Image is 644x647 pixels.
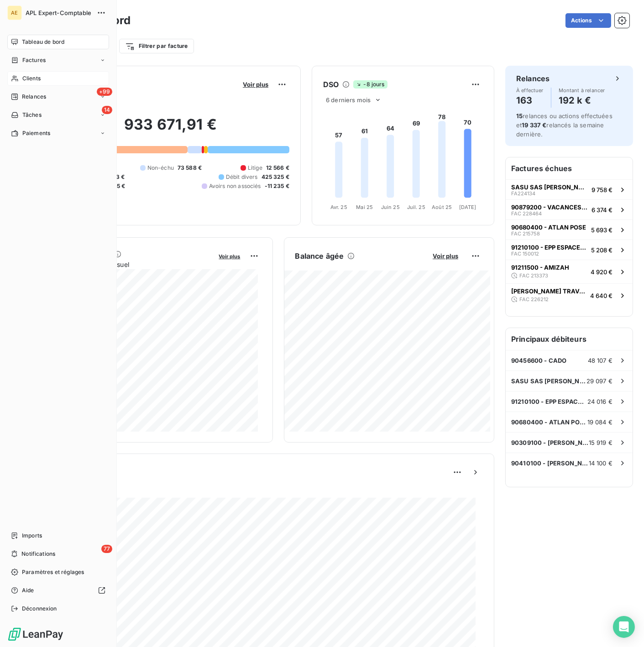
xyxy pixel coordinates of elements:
[506,283,633,307] button: [PERSON_NAME] TRAVAUXFAC 2262124 640 €
[22,605,57,613] span: Déconnexion
[511,439,589,446] span: 90309100 - [PERSON_NAME]
[506,328,633,350] h6: Principaux débiteurs
[591,226,613,234] span: 5 693 €
[102,106,112,114] span: 14
[511,231,540,236] span: FAC 215758
[101,545,112,553] span: 77
[511,398,587,405] span: 91210100 - EPP ESPACES PAYSAGES PROPRETE
[506,219,633,240] button: 90680400 - ATLAN POSEFAC 2157585 693 €
[586,377,613,385] span: 29 097 €
[22,586,34,595] span: Aide
[22,568,84,576] span: Paramètres et réglages
[511,377,586,385] span: SASU SAS [PERSON_NAME]
[511,203,588,211] span: 90879200 - VACANCES ADAPTEES
[22,74,41,83] span: Clients
[516,73,550,84] h6: Relances
[226,173,258,181] span: Débit divers
[22,38,64,46] span: Tableau de bord
[240,80,271,89] button: Voir plus
[589,459,613,467] span: 14 100 €
[323,79,339,90] h6: DSO
[559,88,605,93] span: Montant à relancer
[587,418,613,426] span: 19 084 €
[7,5,22,20] div: AE
[519,297,549,302] span: FAC 226212
[511,251,539,256] span: FAC 150012
[511,183,588,191] span: SASU SAS [PERSON_NAME]
[511,211,542,216] span: FAC 228464
[516,88,544,93] span: À effectuer
[511,191,535,196] span: FA224134
[613,616,635,638] div: Open Intercom Messenger
[459,204,476,210] tspan: [DATE]
[591,268,613,276] span: 4 920 €
[22,532,42,540] span: Imports
[295,250,344,261] h6: Balance âgée
[21,550,55,558] span: Notifications
[592,206,613,214] span: 6 374 €
[219,253,241,260] span: Voir plus
[592,186,613,193] span: 9 758 €
[506,260,633,283] button: 91211500 - AMIZAHFAC 2133734 920 €
[506,157,633,179] h6: Factures échues
[381,204,400,210] tspan: Juin 25
[248,164,262,172] span: Litige
[506,199,633,219] button: 90879200 - VACANCES ADAPTEESFAC 2284646 374 €
[519,273,548,278] span: FAC 213373
[559,93,605,108] h4: 192 k €
[147,164,174,172] span: Non-échu
[22,56,46,64] span: Factures
[511,357,566,364] span: 90456600 - CADO
[209,182,261,190] span: Avoirs non associés
[97,88,112,96] span: +99
[262,173,289,181] span: 425 325 €
[589,439,613,446] span: 15 919 €
[522,121,546,129] span: 19 337 €
[407,204,425,210] tspan: Juil. 25
[511,264,569,271] span: 91211500 - AMIZAH
[7,627,64,642] img: Logo LeanPay
[506,240,633,260] button: 91210100 - EPP ESPACES PAYSAGES PROPRETEFAC 1500125 208 €
[432,204,452,210] tspan: Août 25
[326,96,371,104] span: 6 derniers mois
[587,398,613,405] span: 24 016 €
[52,115,289,143] h2: 933 671,91 €
[330,204,347,210] tspan: Avr. 25
[356,204,373,210] tspan: Mai 25
[52,260,213,269] span: Chiffre d'affaires mensuel
[590,292,613,299] span: 4 640 €
[216,252,243,260] button: Voir plus
[511,244,587,251] span: 91210100 - EPP ESPACES PAYSAGES PROPRETE
[7,583,109,598] a: Aide
[591,246,613,254] span: 5 208 €
[243,81,268,88] span: Voir plus
[266,164,289,172] span: 12 566 €
[119,39,194,53] button: Filtrer par facture
[22,93,46,101] span: Relances
[588,357,613,364] span: 48 107 €
[430,252,461,260] button: Voir plus
[353,80,387,89] span: -8 jours
[511,459,589,467] span: 90410100 - [PERSON_NAME] & [PERSON_NAME]
[511,418,587,426] span: 90680400 - ATLAN POSE
[506,179,633,199] button: SASU SAS [PERSON_NAME]FA2241349 758 €
[511,287,586,295] span: [PERSON_NAME] TRAVAUX
[178,164,202,172] span: 73 588 €
[511,224,586,231] span: 90680400 - ATLAN POSE
[516,112,613,138] span: relances ou actions effectuées et relancés la semaine dernière.
[265,182,289,190] span: -11 235 €
[433,252,458,260] span: Voir plus
[516,112,523,120] span: 15
[22,129,50,137] span: Paiements
[565,13,611,28] button: Actions
[516,93,544,108] h4: 163
[22,111,42,119] span: Tâches
[26,9,91,16] span: APL Expert-Comptable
